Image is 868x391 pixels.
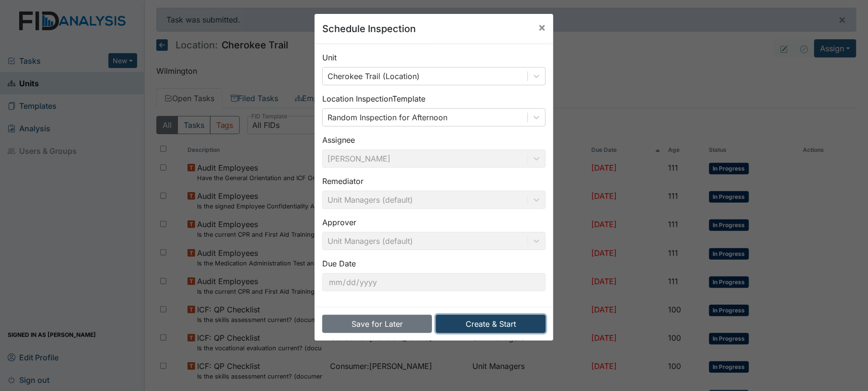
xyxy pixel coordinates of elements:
label: Approver [322,217,356,228]
button: Save for Later [322,315,432,333]
label: Assignee [322,134,355,146]
label: Unit [322,52,337,63]
button: Create & Start [436,315,546,333]
label: Remediator [322,175,364,187]
div: Cherokee Trail (Location) [328,70,420,82]
span: × [538,20,546,34]
div: Random Inspection for Afternoon [328,112,447,123]
label: Due Date [322,258,356,269]
label: Location Inspection Template [322,93,425,104]
button: Close [530,14,553,41]
h5: Schedule Inspection [322,22,416,36]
